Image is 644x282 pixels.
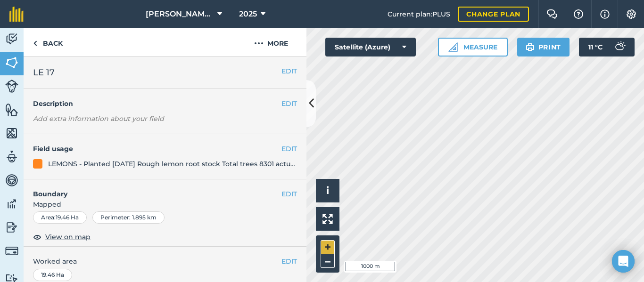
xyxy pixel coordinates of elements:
[316,179,339,202] button: i
[33,98,297,109] h4: Description
[5,197,18,211] img: svg+xml;base64,PD94bWwgdmVyc2lvbj0iMS4wIiBlbmNvZGluZz0idXRmLTgiPz4KPCEtLSBHZW5lcmF0b3I6IEFkb2JlIE...
[281,144,297,154] button: EDIT
[33,231,91,242] button: View on map
[612,250,635,273] div: Open Intercom Messenger
[48,159,297,169] div: LEMONS - Planted [DATE] Rough lemon root stock Total trees 8301 actual 17.5ha
[281,256,297,266] button: EDIT
[236,28,306,56] button: More
[5,103,18,117] img: svg+xml;base64,PHN2ZyB4bWxucz0iaHR0cDovL3d3dy53My5vcmcvMjAwMC9zdmciIHdpZHRoPSI1NiIgaGVpZ2h0PSI2MC...
[281,98,297,109] button: EDIT
[281,189,297,199] button: EDIT
[326,185,329,196] span: i
[33,231,41,242] img: svg+xml;base64,PHN2ZyB4bWxucz0iaHR0cDovL3d3dy53My5vcmcvMjAwMC9zdmciIHdpZHRoPSIxOCIgaGVpZ2h0PSIyNC...
[5,56,18,70] img: svg+xml;base64,PHN2ZyB4bWxucz0iaHR0cDovL3d3dy53My5vcmcvMjAwMC9zdmciIHdpZHRoPSI1NiIgaGVpZ2h0PSI2MC...
[458,7,529,22] a: Change plan
[626,9,637,19] img: A cog icon
[24,179,281,199] h4: Boundary
[254,38,264,49] img: svg+xml;base64,PHN2ZyB4bWxucz0iaHR0cDovL3d3dy53My5vcmcvMjAwMC9zdmciIHdpZHRoPSIyMCIgaGVpZ2h0PSIyNC...
[438,38,508,56] button: Measure
[325,38,416,56] button: Satellite (Azure)
[92,211,165,224] div: Perimeter : 1.895 km
[388,9,450,19] span: Current plan : PLUS
[33,256,297,266] span: Worked area
[600,8,610,20] img: svg+xml;base64,PHN2ZyB4bWxucz0iaHR0cDovL3d3dy53My5vcmcvMjAwMC9zdmciIHdpZHRoPSIxNyIgaGVpZ2h0PSIxNy...
[321,254,335,268] button: –
[526,41,535,53] img: svg+xml;base64,PHN2ZyB4bWxucz0iaHR0cDovL3d3dy53My5vcmcvMjAwMC9zdmciIHdpZHRoPSIxOSIgaGVpZ2h0PSIyNC...
[5,32,18,46] img: svg+xml;base64,PD94bWwgdmVyc2lvbj0iMS4wIiBlbmNvZGluZz0idXRmLTgiPz4KPCEtLSBHZW5lcmF0b3I6IEFkb2JlIE...
[45,232,91,242] span: View on map
[239,8,257,20] span: 2025
[546,9,558,19] img: Two speech bubbles overlapping with the left bubble in the forefront
[322,214,333,224] img: Four arrows, one pointing top left, one top right, one bottom right and the last bottom left
[24,199,306,209] span: Mapped
[33,66,55,79] span: LE 17
[33,114,164,123] em: Add extra information about your field
[33,144,281,154] h4: Field usage
[9,7,24,22] img: fieldmargin Logo
[24,28,72,56] a: Back
[610,38,629,56] img: svg+xml;base64,PD94bWwgdmVyc2lvbj0iMS4wIiBlbmNvZGluZz0idXRmLTgiPz4KPCEtLSBHZW5lcmF0b3I6IEFkb2JlIE...
[5,80,18,93] img: svg+xml;base64,PD94bWwgdmVyc2lvbj0iMS4wIiBlbmNvZGluZz0idXRmLTgiPz4KPCEtLSBHZW5lcmF0b3I6IEFkb2JlIE...
[573,9,584,19] img: A question mark icon
[579,38,635,56] button: 11 °C
[5,150,18,164] img: svg+xml;base64,PD94bWwgdmVyc2lvbj0iMS4wIiBlbmNvZGluZz0idXRmLTgiPz4KPCEtLSBHZW5lcmF0b3I6IEFkb2JlIE...
[33,211,87,224] div: Area : 19.46 Ha
[33,269,72,281] div: 19.46 Ha
[5,220,18,234] img: svg+xml;base64,PD94bWwgdmVyc2lvbj0iMS4wIiBlbmNvZGluZz0idXRmLTgiPz4KPCEtLSBHZW5lcmF0b3I6IEFkb2JlIE...
[146,8,214,20] span: [PERSON_NAME] farm
[588,38,603,56] span: 11 ° C
[448,42,458,52] img: Ruler icon
[5,244,18,258] img: svg+xml;base64,PD94bWwgdmVyc2lvbj0iMS4wIiBlbmNvZGluZz0idXRmLTgiPz4KPCEtLSBHZW5lcmF0b3I6IEFkb2JlIE...
[281,66,297,76] button: EDIT
[517,38,570,56] button: Print
[33,38,37,49] img: svg+xml;base64,PHN2ZyB4bWxucz0iaHR0cDovL3d3dy53My5vcmcvMjAwMC9zdmciIHdpZHRoPSI5IiBoZWlnaHQ9IjI0Ii...
[321,240,335,254] button: +
[5,173,18,187] img: svg+xml;base64,PD94bWwgdmVyc2lvbj0iMS4wIiBlbmNvZGluZz0idXRmLTgiPz4KPCEtLSBHZW5lcmF0b3I6IEFkb2JlIE...
[5,126,18,140] img: svg+xml;base64,PHN2ZyB4bWxucz0iaHR0cDovL3d3dy53My5vcmcvMjAwMC9zdmciIHdpZHRoPSI1NiIgaGVpZ2h0PSI2MC...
